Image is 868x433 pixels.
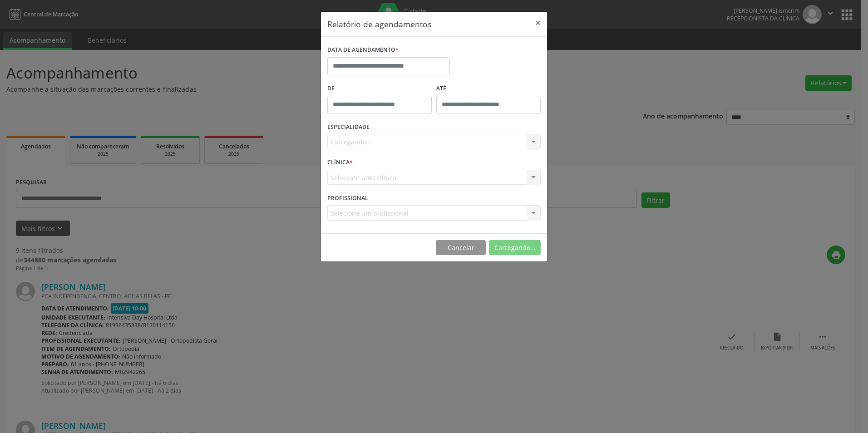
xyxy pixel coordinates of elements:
label: PROFISSIONAL [327,191,368,205]
label: De [327,82,432,96]
label: ATÉ [436,82,541,96]
button: Close [529,12,547,34]
button: Cancelar [436,240,486,256]
button: Carregando... [489,240,541,256]
label: DATA DE AGENDAMENTO [327,43,399,57]
label: CLÍNICA [327,156,353,170]
label: ESPECIALIDADE [327,120,370,134]
h5: Relatório de agendamentos [327,18,431,30]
